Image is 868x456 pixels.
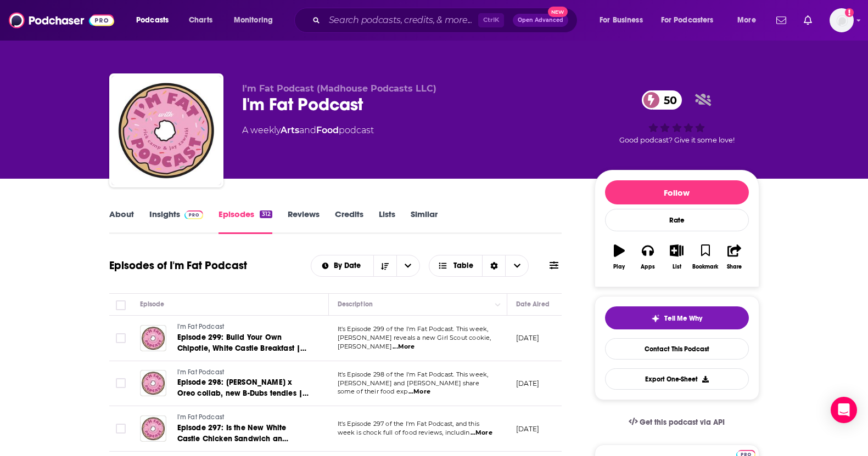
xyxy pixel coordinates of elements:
div: Open Intercom Messenger [831,397,857,423]
span: More [737,13,756,28]
button: open menu [730,12,770,29]
button: open menu [592,12,657,29]
a: Credits [335,209,363,234]
span: I'm Fat Podcast [177,323,225,330]
h2: Choose List sort [311,255,420,277]
span: week is chock full of food reviews, includin [338,429,470,436]
img: I'm Fat Podcast [111,76,221,185]
span: 50 [653,90,682,110]
img: User Profile [830,8,854,32]
a: I'm Fat Podcast [177,413,309,423]
span: Toggle select row [116,424,126,434]
a: Episode 299: Build Your Own Chipotle, White Castle Breakfast | I'm Fat Podcast [177,332,309,354]
button: Export One-Sheet [605,368,749,390]
a: Lists [379,209,395,234]
a: About [109,209,134,234]
div: Rate [605,209,749,231]
a: Charts [182,12,219,29]
p: [DATE] [516,424,540,434]
button: Play [605,237,634,277]
img: tell me why sparkle [651,314,660,323]
span: [PERSON_NAME] and [PERSON_NAME] share some of their food exp [338,379,479,396]
span: and [299,125,316,135]
button: Bookmark [691,237,720,277]
span: Tell Me Why [664,314,702,323]
div: Share [727,264,742,270]
p: [DATE] [516,333,540,343]
button: Show profile menu [830,8,854,32]
span: For Podcasters [661,13,714,28]
span: I'm Fat Podcast [177,413,225,421]
button: Choose View [429,255,529,277]
span: ...More [471,429,492,437]
span: It's Episode 298 of the I'm Fat Podcast. This week, [338,371,489,378]
div: Apps [641,264,655,270]
a: Episodes312 [219,209,272,234]
div: 312 [260,210,272,218]
span: Podcasts [136,13,169,28]
a: Contact This Podcast [605,338,749,360]
span: ...More [408,387,430,396]
button: Follow [605,180,749,204]
div: Bookmark [692,264,718,270]
div: Episode [140,298,165,311]
a: Episode 298: [PERSON_NAME] x Oreo collab, new B-Dubs tendies | I'm Fat Podcast [177,377,309,399]
img: Podchaser Pro [184,210,204,219]
div: Play [613,264,625,270]
span: Charts [189,13,212,28]
button: open menu [128,12,183,29]
button: open menu [226,12,287,29]
a: Reviews [288,209,320,234]
button: tell me why sparkleTell Me Why [605,306,749,329]
div: List [673,264,681,270]
div: Date Aired [516,298,550,311]
div: 50Good podcast? Give it some love! [595,83,759,151]
span: Toggle select row [116,333,126,343]
a: InsightsPodchaser Pro [149,209,204,234]
a: Show notifications dropdown [799,11,816,30]
input: Search podcasts, credits, & more... [324,12,478,29]
a: Episode 297: Is the New White Castle Chicken Sandwich an UPGRADE? | I'm Fat Podcast [177,423,309,444]
span: Get this podcast via API [640,418,725,427]
button: open menu [396,255,419,276]
div: A weekly podcast [242,124,374,137]
span: ...More [393,343,415,351]
div: Description [338,298,373,311]
a: 50 [642,90,682,110]
div: Search podcasts, credits, & more... [305,8,588,33]
h1: Episodes of I'm Fat Podcast [109,259,247,272]
button: Column Actions [491,298,505,311]
span: It's Episode 297 of the I'm Fat Podcast, and this [338,420,479,428]
div: Sort Direction [482,255,505,276]
a: I'm Fat Podcast [177,322,309,332]
span: By Date [334,262,365,270]
a: Food [316,125,339,135]
span: Toggle select row [116,378,126,388]
span: Logged in as hjones [830,8,854,32]
a: Arts [281,125,299,135]
svg: Add a profile image [845,8,854,17]
a: Similar [411,209,438,234]
button: open menu [311,262,373,270]
button: Open AdvancedNew [513,14,568,27]
button: List [662,237,691,277]
a: Get this podcast via API [620,409,734,436]
span: Ctrl K [478,13,504,27]
span: Episode 297: Is the New White Castle Chicken Sandwich an UPGRADE? | I'm Fat Podcast [177,423,288,454]
button: Share [720,237,748,277]
span: Monitoring [234,13,273,28]
span: For Business [600,13,643,28]
button: Sort Direction [373,255,396,276]
span: Table [453,262,473,270]
span: I'm Fat Podcast [177,368,225,376]
span: Episode 298: [PERSON_NAME] x Oreo collab, new B-Dubs tendies | I'm Fat Podcast [177,378,309,409]
a: I'm Fat Podcast [177,368,309,378]
img: Podchaser - Follow, Share and Rate Podcasts [9,10,114,31]
span: I'm Fat Podcast (Madhouse Podcasts LLC) [242,83,436,94]
p: [DATE] [516,379,540,388]
span: [PERSON_NAME] reveals a new Girl Scout cookie, [PERSON_NAME] [338,334,491,350]
span: Open Advanced [518,18,563,23]
span: It's Episode 299 of the I'm Fat Podcast. This week, [338,325,489,333]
